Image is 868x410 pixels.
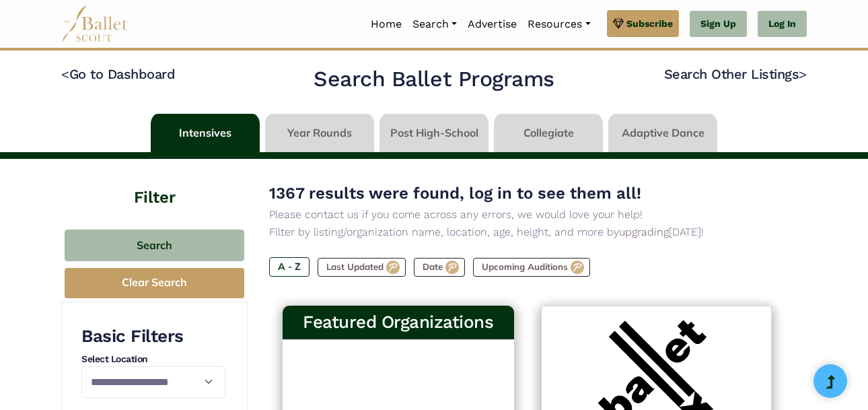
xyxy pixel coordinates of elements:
li: Collegiate [491,114,606,152]
a: Advertise [462,10,522,38]
li: Post High-School [377,114,491,152]
a: <Go to Dashboard [61,66,175,82]
li: Adaptive Dance [606,114,720,152]
h4: Filter [61,159,248,209]
h3: Featured Organizations [293,311,503,334]
h2: Search Ballet Programs [314,65,554,94]
img: gem.svg [613,16,624,31]
a: Sign Up [690,11,747,38]
a: Search Other Listings> [664,66,807,82]
span: 1367 results were found, log in to see them all! [269,184,641,203]
a: upgrading [619,226,669,238]
label: Upcoming Auditions [473,258,590,277]
button: Clear Search [65,268,244,298]
code: > [799,65,807,82]
h3: Basic Filters [81,325,225,348]
li: Year Rounds [262,114,377,152]
code: < [61,65,69,82]
a: Resources [522,10,595,38]
a: Search [407,10,462,38]
a: Log In [758,11,807,38]
h4: Select Location [81,353,225,366]
li: Intensives [148,114,262,152]
a: Home [365,10,407,38]
label: Date [414,258,465,277]
span: Subscribe [626,16,673,31]
p: Please contact us if you come across any errors, we would love your help! [269,206,785,224]
label: A - Z [269,257,310,276]
a: Subscribe [607,10,679,37]
button: Search [65,230,244,261]
label: Last Updated [318,258,406,277]
p: Filter by listing/organization name, location, age, height, and more by [DATE]! [269,224,785,241]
